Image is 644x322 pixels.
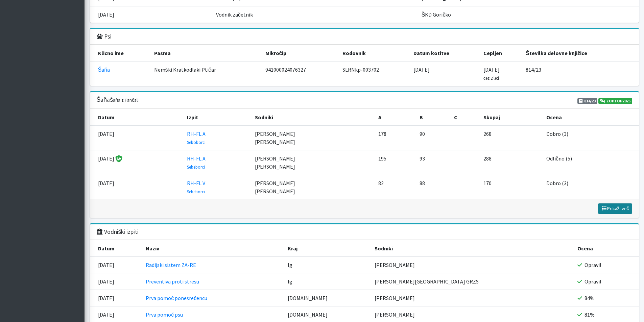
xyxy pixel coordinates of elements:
td: ŠKD Goričko [418,6,639,23]
span: Opravil [585,278,601,285]
th: Številka delovne knjižice [522,45,639,61]
a: Šaňa [98,66,110,73]
small: Šaňa z Fančali [110,97,139,103]
span: 84% [585,295,595,301]
td: SLRNkp-003702 [338,61,409,86]
button: Prikaži več [598,203,632,214]
th: Izpit [183,109,251,126]
td: 90 [415,126,450,150]
td: [DATE] [479,61,522,86]
td: [DATE] [90,257,142,273]
th: Datum kotitve [409,45,479,61]
th: Datum [90,109,183,126]
td: 88 [415,175,450,200]
a: Preventiva proti stresu [146,278,199,285]
td: Ig [284,273,371,290]
th: Sodniki [251,109,374,126]
small: čez 2 leti [483,75,499,81]
td: [PERSON_NAME] [PERSON_NAME] [251,150,374,175]
td: [DOMAIN_NAME] [284,290,371,306]
a: Prva pomoč psu [146,311,183,318]
th: Ocena [542,109,639,126]
small: Seboborci [187,140,206,145]
th: A [374,109,415,126]
td: 814/23 [522,61,639,86]
td: Nemški Kratkodlaki Ptičar [150,61,261,86]
td: 93 [415,150,450,175]
small: Sebeborci [187,164,205,170]
th: Klicno ime [90,45,150,61]
th: Ocena [573,240,639,257]
td: [DATE] [90,150,183,175]
td: 178 [374,126,415,150]
td: [DATE] [90,175,183,200]
a: RH-FL V Sebeborci [187,180,205,195]
td: Odlično (5) [542,150,639,175]
span: 81% [585,311,595,318]
td: [DATE] [409,61,479,86]
td: 170 [479,175,542,200]
td: 941000024076327 [261,61,339,86]
td: [DATE] [90,6,212,23]
td: [PERSON_NAME] [371,257,573,273]
td: 195 [374,150,415,175]
td: [PERSON_NAME] [PERSON_NAME] [251,126,374,150]
h3: Šaňa [97,96,139,103]
span: Opravil [585,262,601,268]
th: C [450,109,479,126]
td: Dobro (3) [542,126,639,150]
td: Ig [284,257,371,273]
th: Skupaj [479,109,542,126]
th: Kraj [284,240,371,257]
a: ZOPTOP2025 [598,98,632,104]
td: [PERSON_NAME] [371,290,573,306]
a: Radijski sistem ZA-RE [146,262,196,268]
td: 82 [374,175,415,200]
h3: Psi [97,33,112,40]
td: [PERSON_NAME][GEOGRAPHIC_DATA] GRZS [371,273,573,290]
th: Naziv [142,240,284,257]
td: [DATE] [90,126,183,150]
td: [DATE] [90,290,142,306]
th: Cepljen [479,45,522,61]
h3: Vodniški izpiti [97,228,139,236]
th: Rodovnik [338,45,409,61]
th: Pasma [150,45,261,61]
td: [PERSON_NAME] [PERSON_NAME] [251,175,374,200]
td: 268 [479,126,542,150]
th: Sodniki [371,240,573,257]
td: Vodnik začetnik [212,6,418,23]
td: Dobro (3) [542,175,639,200]
td: [DATE] [90,273,142,290]
th: Datum [90,240,142,257]
a: RH-FL A Seboborci [187,130,206,145]
span: 814/23 [577,98,597,104]
a: RH-FL A Sebeborci [187,155,206,170]
th: Mikročip [261,45,339,61]
th: B [415,109,450,126]
span: Prikaži več [601,205,629,212]
a: Prva pomoč ponesrečencu [146,295,207,301]
small: Sebeborci [187,189,205,194]
span: Značko je podelil sodnik Andrej Stanovnik. [114,156,122,162]
td: 288 [479,150,542,175]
